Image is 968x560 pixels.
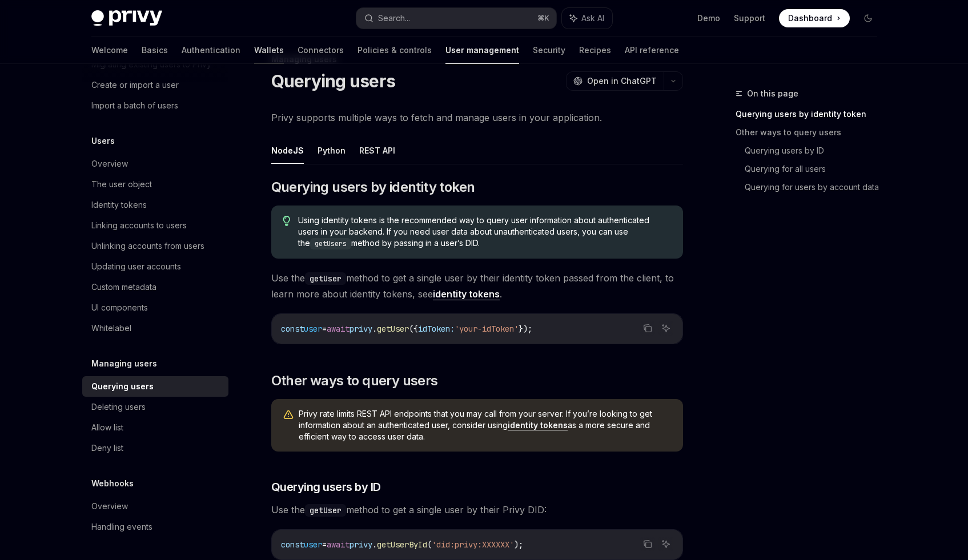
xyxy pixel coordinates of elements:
div: Whitelabel [91,321,131,335]
a: The user object [82,174,228,195]
a: Handling events [82,517,228,537]
code: getUser [305,272,346,285]
span: user [304,324,322,334]
span: }); [519,324,532,334]
span: Querying users by identity token [271,178,475,196]
div: Querying users [91,380,154,393]
span: privy [350,324,372,334]
button: Copy the contents from the code block [640,321,655,336]
a: Authentication [182,37,240,64]
a: Updating user accounts [82,256,228,277]
svg: Warning [283,409,294,421]
h5: Users [91,134,115,148]
span: idToken: [418,324,455,334]
a: Linking accounts to users [82,215,228,236]
a: Import a batch of users [82,95,228,116]
a: Custom metadata [82,277,228,297]
button: Ask AI [562,8,612,29]
div: Create or import a user [91,78,179,92]
svg: Tip [283,216,291,226]
a: Querying for users by account data [745,178,886,196]
span: const [281,324,304,334]
span: privy [350,539,372,550]
div: Linking accounts to users [91,219,187,232]
div: UI components [91,301,148,315]
span: Dashboard [788,13,832,24]
div: Updating user accounts [91,260,181,273]
span: Using identity tokens is the recommended way to query user information about authenticated users ... [298,215,671,249]
button: Copy the contents from the code block [640,537,655,551]
div: Handling events [91,520,152,534]
a: API reference [625,37,679,64]
button: Search...⌘K [356,8,556,29]
a: Support [734,13,765,24]
button: NodeJS [271,137,304,164]
span: . [372,539,377,550]
span: user [304,539,322,550]
a: Unlinking accounts from users [82,236,228,256]
span: 'did:privy:XXXXXX' [432,539,514,550]
a: UI components [82,297,228,318]
span: Use the method to get a single user by their Privy DID: [271,502,683,518]
code: getUser [305,504,346,517]
a: Demo [697,13,720,24]
h5: Webhooks [91,477,134,490]
span: Querying users by ID [271,479,381,495]
div: Deleting users [91,400,146,414]
a: Querying for all users [745,160,886,178]
button: Ask AI [658,321,673,336]
span: Privy supports multiple ways to fetch and manage users in your application. [271,110,683,126]
a: Dashboard [779,9,850,27]
code: getUsers [310,238,351,249]
span: getUserById [377,539,427,550]
div: Unlinking accounts from users [91,239,204,253]
span: Privy rate limits REST API endpoints that you may call from your server. If you’re looking to get... [299,408,672,442]
div: Import a batch of users [91,99,178,112]
a: Basics [142,37,168,64]
a: Deny list [82,438,228,458]
a: Connectors [298,37,344,64]
button: Toggle dark mode [859,9,877,27]
span: getUser [377,324,409,334]
div: Search... [378,11,410,25]
span: Other ways to query users [271,372,438,390]
span: = [322,539,327,550]
a: Querying users by identity token [736,105,886,123]
a: Deleting users [82,397,228,417]
h5: Managing users [91,357,157,370]
a: Allow list [82,417,228,438]
span: On this page [747,87,798,100]
a: Create or import a user [82,75,228,95]
div: Allow list [91,421,123,434]
span: Ask AI [581,13,604,24]
span: . [372,324,377,334]
span: const [281,539,304,550]
button: Open in ChatGPT [566,71,664,91]
a: identity tokens [433,288,500,300]
img: dark logo [91,10,162,26]
span: = [322,324,327,334]
a: Policies & controls [358,37,432,64]
a: Wallets [254,37,284,64]
div: The user object [91,178,152,191]
span: ( [427,539,432,550]
span: await [327,539,350,550]
a: identity tokens [508,420,568,430]
a: Querying users by ID [745,142,886,160]
span: ); [514,539,523,550]
span: Open in ChatGPT [587,75,657,87]
a: User management [445,37,519,64]
a: Recipes [579,37,611,64]
h1: Querying users [271,71,396,91]
span: Use the method to get a single user by their identity token passed from the client, to learn more... [271,270,683,302]
button: REST API [359,137,395,164]
div: Deny list [91,441,123,455]
span: await [327,324,350,334]
a: Overview [82,154,228,174]
a: Security [533,37,565,64]
a: Querying users [82,376,228,397]
button: Ask AI [658,537,673,551]
a: Whitelabel [82,318,228,339]
a: Welcome [91,37,128,64]
span: ({ [409,324,418,334]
